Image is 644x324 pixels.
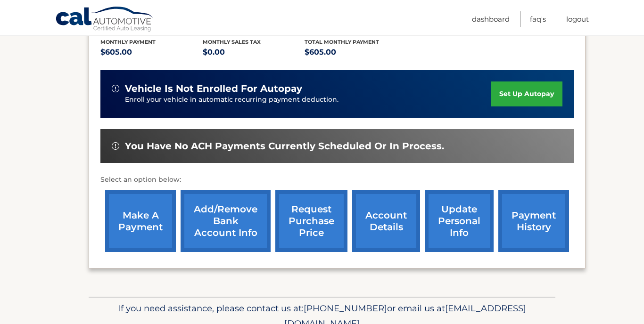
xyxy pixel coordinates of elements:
[100,46,203,59] p: $605.00
[105,190,176,252] a: make a payment
[125,83,302,95] span: vehicle is not enrolled for autopay
[472,11,510,27] a: Dashboard
[498,190,569,252] a: payment history
[125,140,444,152] span: You have no ACH payments currently scheduled or in process.
[112,85,119,92] img: alert-white.svg
[55,6,154,33] a: Cal Automotive
[125,95,491,105] p: Enroll your vehicle in automatic recurring payment deduction.
[203,46,305,59] p: $0.00
[530,11,546,27] a: FAQ's
[305,39,379,45] span: Total Monthly Payment
[491,81,562,106] a: set up autopay
[275,190,347,252] a: request purchase price
[112,142,119,150] img: alert-white.svg
[181,190,271,252] a: Add/Remove bank account info
[425,190,494,252] a: update personal info
[566,11,589,27] a: Logout
[352,190,420,252] a: account details
[100,39,156,45] span: Monthly Payment
[305,46,407,59] p: $605.00
[203,39,261,45] span: Monthly sales Tax
[100,174,574,186] p: Select an option below:
[304,303,387,314] span: [PHONE_NUMBER]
